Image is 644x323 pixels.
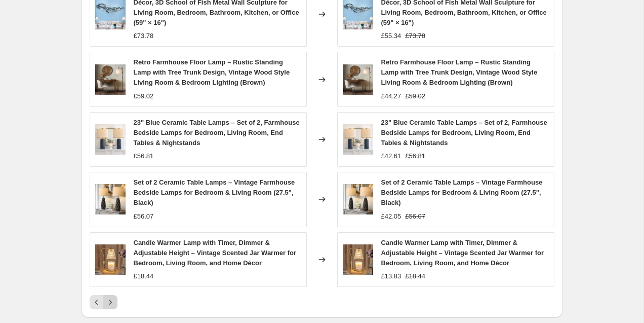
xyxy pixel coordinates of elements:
div: £56.81 [134,151,154,161]
div: £59.02 [134,91,154,101]
span: Retro Farmhouse Floor Lamp – Rustic Standing Lamp with Tree Trunk Design, Vintage Wood Style Livi... [381,58,538,86]
span: Set of 2 Ceramic Table Lamps – Vintage Farmhouse Bedside Lamps for Bedroom & Living Room (27.5", ... [134,178,295,206]
strike: £73.78 [405,31,425,41]
img: 71ID4XYSEGL_80x.jpg [343,124,373,155]
img: 816q0PkhNdL_80x.jpg [95,184,126,214]
span: Retro Farmhouse Floor Lamp – Rustic Standing Lamp with Tree Trunk Design, Vintage Wood Style Livi... [134,58,290,86]
strike: £18.44 [405,271,425,281]
div: £18.44 [134,271,154,281]
img: 81sNrz0za8L_80x.jpg [343,64,373,95]
strike: £56.81 [405,151,425,161]
span: Candle Warmer Lamp with Timer, Dimmer & Adjustable Height – Vintage Scented Jar Warmer for Bedroo... [134,239,296,267]
div: £13.83 [381,271,401,281]
img: 71fk2dDtgiL_80x.jpg [95,244,126,275]
div: £55.34 [381,31,401,41]
img: 81sNrz0za8L_80x.jpg [95,64,126,95]
div: £44.27 [381,91,401,101]
div: £56.07 [134,211,154,222]
div: £42.05 [381,211,401,222]
span: Candle Warmer Lamp with Timer, Dimmer & Adjustable Height – Vintage Scented Jar Warmer for Bedroo... [381,239,544,267]
span: Set of 2 Ceramic Table Lamps – Vintage Farmhouse Bedside Lamps for Bedroom & Living Room (27.5", ... [381,178,543,206]
strike: £59.02 [405,91,425,101]
strike: £56.07 [405,211,425,222]
div: £42.61 [381,151,401,161]
nav: Pagination [90,295,117,309]
img: 71ID4XYSEGL_80x.jpg [95,124,126,155]
div: £73.78 [134,31,154,41]
img: 816q0PkhNdL_80x.jpg [343,184,373,214]
span: 23" Blue Ceramic Table Lamps – Set of 2, Farmhouse Bedside Lamps for Bedroom, Living Room, End Ta... [134,119,300,147]
span: 23" Blue Ceramic Table Lamps – Set of 2, Farmhouse Bedside Lamps for Bedroom, Living Room, End Ta... [381,119,547,147]
button: Next [103,295,117,309]
button: Previous [90,295,104,309]
img: 71fk2dDtgiL_80x.jpg [343,244,373,275]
